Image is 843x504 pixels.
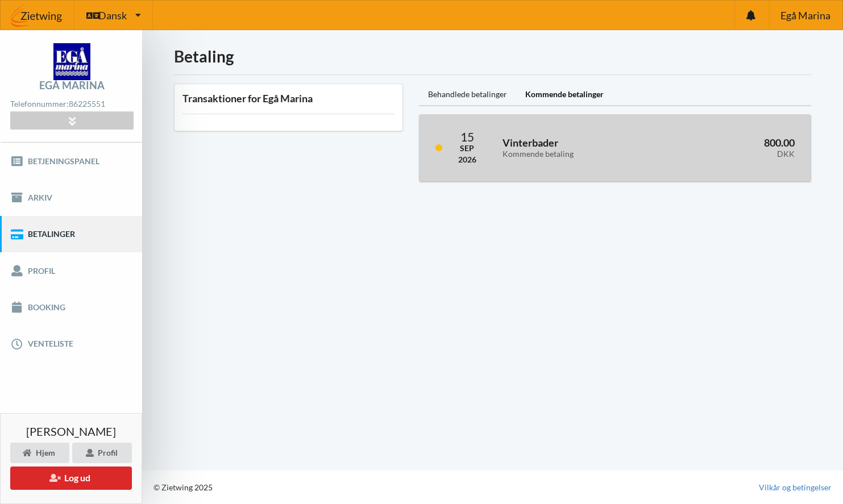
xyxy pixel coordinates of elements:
strong: 86225551 [69,99,105,109]
div: 2026 [458,154,476,165]
span: Egå Marina [780,10,830,20]
div: Hjem [10,443,69,463]
div: Kommende betalinger [516,84,613,106]
img: logo [53,43,90,80]
div: Profil [72,443,132,463]
a: Vilkår og betingelser [759,482,832,493]
h3: 800.00 [676,136,795,159]
span: Dansk [98,10,127,20]
div: Sep [458,143,476,154]
h3: Vinterbader [503,136,661,159]
div: Behandlede betalinger [419,84,516,106]
h3: Transaktioner for Egå Marina [182,92,394,105]
div: Kommende betaling [503,149,661,159]
div: Egå Marina [39,80,105,90]
div: 15 [458,131,476,143]
h1: Betaling [174,46,811,66]
button: Log ud [10,466,132,490]
div: Telefonnummer: [10,97,133,112]
div: DKK [676,149,795,159]
span: [PERSON_NAME] [26,426,116,437]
